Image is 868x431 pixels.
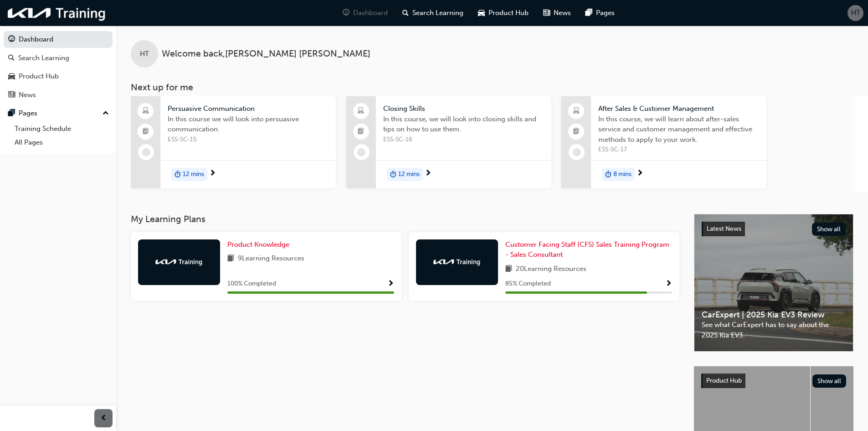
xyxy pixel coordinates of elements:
a: Dashboard [4,31,113,48]
span: HT [851,8,860,18]
a: Product HubShow all [701,374,846,388]
span: search-icon [402,7,409,19]
span: pages-icon [8,109,15,118]
span: Pages [596,8,615,18]
span: duration-icon [390,169,396,181]
span: Persuasive Communication [168,104,329,114]
span: 100 % Completed [227,279,276,289]
a: Search Learning [4,50,113,67]
span: search-icon [8,54,15,62]
span: Welcome back , [PERSON_NAME] [PERSON_NAME] [162,49,370,59]
button: Pages [4,105,113,122]
a: search-iconSearch Learning [395,4,471,22]
span: car-icon [478,7,485,19]
span: ESS-SC-15 [168,135,329,145]
span: 20 Learning Resources [516,264,586,275]
span: ESS-SC-17 [598,145,759,155]
a: After Sales & Customer ManagementIn this course, we will learn about after-sales service and cust... [561,96,766,188]
h3: Next up for me [116,82,868,93]
div: Search Learning [18,53,69,63]
span: prev-icon [100,413,107,424]
span: Customer Facing Staff (CFS) Sales Training Program - Sales Consultant [505,240,669,259]
h3: My Learning Plans [131,214,679,224]
button: HT [847,5,863,21]
span: booktick-icon [358,126,364,138]
span: booktick-icon [573,126,580,138]
span: learningRecordVerb_NONE-icon [142,148,150,156]
span: learningRecordVerb_NONE-icon [357,148,365,156]
span: HT [140,49,149,59]
button: Show all [812,223,846,236]
a: Training Schedule [11,122,113,136]
span: duration-icon [605,169,611,181]
a: Product Hub [4,68,113,85]
span: next-icon [425,170,431,178]
span: 12 mins [183,169,204,180]
span: 85 % Completed [505,279,551,289]
button: Show Progress [387,278,394,290]
div: News [19,90,36,100]
div: Pages [19,108,37,119]
span: up-icon [103,108,109,119]
span: laptop-icon [573,105,580,117]
img: kia-training [154,257,204,266]
span: 8 mins [613,169,632,180]
span: Product Knowledge [227,240,289,249]
span: booktick-icon [143,126,149,138]
a: guage-iconDashboard [335,4,395,22]
span: next-icon [209,170,216,178]
span: car-icon [8,73,15,81]
span: news-icon [8,91,15,99]
span: Closing Skills [383,104,544,114]
a: news-iconNews [536,4,578,22]
a: Customer Facing Staff (CFS) Sales Training Program - Sales Consultant [505,239,672,260]
span: Show Progress [665,280,672,288]
span: After Sales & Customer Management [598,104,759,114]
a: All Pages [11,135,113,150]
span: book-icon [227,253,234,265]
a: Latest NewsShow allCarExpert | 2025 Kia EV3 ReviewSee what CarExpert has to say about the 2025 Ki... [694,214,853,352]
span: CarExpert | 2025 Kia EV3 Review [702,310,846,320]
span: Product Hub [706,377,742,384]
span: duration-icon [175,169,181,181]
span: guage-icon [8,36,15,44]
span: guage-icon [343,7,349,19]
span: Search Learning [412,8,463,18]
button: DashboardSearch LearningProduct HubNews [4,29,113,105]
span: news-icon [543,7,550,19]
span: pages-icon [586,7,592,19]
span: 12 mins [398,169,420,180]
span: See what CarExpert has to say about the 2025 Kia EV3. [702,320,846,340]
img: kia-training [432,257,482,266]
span: next-icon [637,170,643,178]
a: car-iconProduct Hub [471,4,536,22]
button: Show Progress [665,278,672,290]
span: laptop-icon [358,105,364,117]
a: Closing SkillsIn this course, we will look into closing skills and tips on how to use them.ESS-SC... [346,96,551,188]
span: ESS-SC-16 [383,135,544,145]
span: learningRecordVerb_NONE-icon [573,148,581,156]
span: Product Hub [488,8,529,18]
span: In this course, we will learn about after-sales service and customer management and effective met... [598,114,759,145]
span: Latest News [707,225,741,233]
span: In this course we will look into persuasive communication. [168,114,329,135]
a: Product Knowledge [227,239,293,250]
span: book-icon [505,264,512,275]
button: Show all [812,374,847,388]
a: News [4,87,113,104]
span: Dashboard [353,8,388,18]
div: Product Hub [19,71,59,82]
a: pages-iconPages [578,4,622,22]
img: kia-training [5,4,109,22]
a: Latest NewsShow all [702,222,846,236]
span: Show Progress [387,280,394,288]
span: In this course, we will look into closing skills and tips on how to use them. [383,114,544,135]
span: News [554,8,571,18]
span: 9 Learning Resources [238,253,304,265]
a: Persuasive CommunicationIn this course we will look into persuasive communication.ESS-SC-15durati... [131,96,336,188]
span: laptop-icon [143,105,149,117]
